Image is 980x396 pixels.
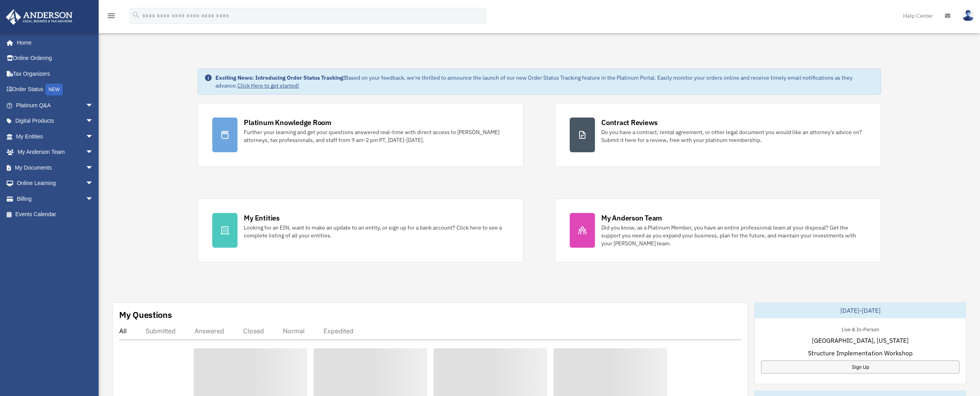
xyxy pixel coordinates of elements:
div: Expedited [324,327,353,335]
span: arrow_drop_down [86,129,101,145]
a: Sign Up [761,361,959,374]
a: Platinum Knowledge Room Further your learning and get your questions answered real-time with dire... [198,103,524,167]
div: Further your learning and get your questions answered real-time with direct access to [PERSON_NAM... [244,128,509,144]
a: My Entitiesarrow_drop_down [6,129,105,144]
div: NEW [45,84,63,95]
div: Submitted [146,327,176,335]
span: arrow_drop_down [86,160,101,176]
a: menu [107,14,116,21]
strong: Exciting News: Introducing Order Status Tracking! [215,74,345,81]
a: Contract Reviews Do you have a contract, rental agreement, or other legal document you would like... [555,103,881,167]
a: My Documentsarrow_drop_down [6,160,105,176]
i: menu [107,11,116,21]
a: Order StatusNEW [6,82,105,98]
a: Platinum Q&Aarrow_drop_down [6,97,105,113]
span: arrow_drop_down [86,191,101,207]
div: Closed [243,327,264,335]
div: Platinum Knowledge Room [244,118,331,127]
a: Online Ordering [6,50,105,66]
span: [GEOGRAPHIC_DATA], [US_STATE] [812,336,909,345]
a: My Anderson Teamarrow_drop_down [6,144,105,160]
a: My Anderson Team Did you know, as a Platinum Member, you have an entire professional team at your... [555,198,881,262]
span: arrow_drop_down [86,97,101,114]
a: Tax Organizers [6,66,105,82]
div: Looking for an EIN, want to make an update to an entity, or sign up for a bank account? Click her... [244,224,509,239]
div: All [119,327,127,335]
div: Live & In-Person [835,325,885,333]
span: arrow_drop_down [86,144,101,161]
img: User Pic [962,10,974,21]
span: arrow_drop_down [86,176,101,192]
div: My Entities [244,213,279,223]
a: My Entities Looking for an EIN, want to make an update to an entity, or sign up for a bank accoun... [198,198,524,262]
div: Answered [195,327,224,335]
div: My Questions [119,309,172,321]
div: Did you know, as a Platinum Member, you have an entire professional team at your disposal? Get th... [601,224,866,247]
div: [DATE]-[DATE] [755,303,966,318]
div: Based on your feedback, we're thrilled to announce the launch of our new Order Status Tracking fe... [215,74,874,90]
img: Anderson Advisors Platinum Portal [4,9,75,25]
a: Events Calendar [6,207,105,222]
a: Home [6,35,101,50]
div: My Anderson Team [601,213,662,223]
a: Digital Productsarrow_drop_down [6,113,105,129]
a: Online Learningarrow_drop_down [6,176,105,191]
div: Normal [283,327,305,335]
div: Contract Reviews [601,118,658,127]
span: arrow_drop_down [86,113,101,129]
a: Billingarrow_drop_down [6,191,105,207]
a: Click Here to get started! [238,82,299,89]
div: Do you have a contract, rental agreement, or other legal document you would like an attorney's ad... [601,128,866,144]
i: search [132,11,140,19]
span: Structure Implementation Workshop [808,348,913,358]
